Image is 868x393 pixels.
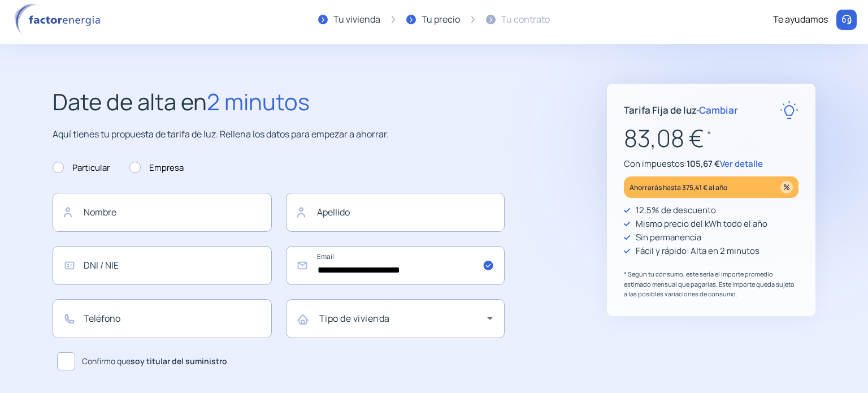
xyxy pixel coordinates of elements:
[501,12,550,27] div: Tu contrato
[11,3,107,36] img: logo factor
[319,312,390,325] mat-label: Tipo de vivienda
[636,231,701,244] p: Sin permanencia
[780,101,798,119] img: rate-E.svg
[129,161,184,175] label: Empresa
[53,161,110,175] label: Particular
[333,12,380,27] div: Tu vivienda
[699,103,738,116] span: Cambiar
[131,356,227,366] b: soy titular del suministro
[53,84,505,120] h2: Date de alta en
[841,14,852,25] img: llamar
[780,181,793,193] img: percentage_icon.svg
[720,158,763,170] span: Ver detalle
[207,86,310,117] span: 2 minutos
[624,102,738,118] p: Tarifa Fija de luz ·
[82,355,227,368] span: Confirmo que
[624,119,798,157] p: 83,08 €
[422,12,460,27] div: Tu precio
[636,244,759,258] p: Fácil y rápido: Alta en 2 minutos
[636,204,716,217] p: 12,5% de descuento
[624,157,798,171] p: Con impuestos:
[687,158,720,170] span: 105,67 €
[636,217,767,231] p: Mismo precio del kWh todo el año
[630,181,727,194] p: Ahorrarás hasta 375,41 € al año
[773,12,828,27] div: Te ayudamos
[53,127,505,142] p: Aquí tienes tu propuesta de tarifa de luz. Rellena los datos para empezar a ahorrar.
[624,269,798,299] p: * Según tu consumo, este sería el importe promedio estimado mensual que pagarías. Este importe qu...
